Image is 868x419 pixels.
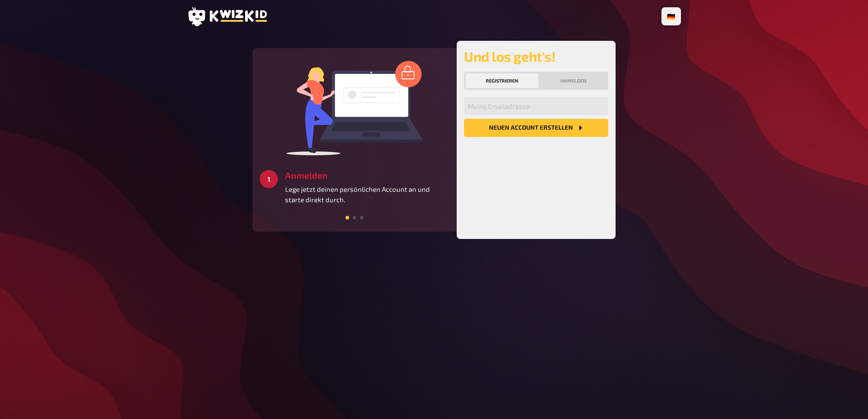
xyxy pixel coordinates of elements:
button: Registrieren [466,73,538,88]
li: 🇩🇪 [663,9,679,24]
div: 1 [260,170,278,188]
img: log in [286,60,423,156]
button: Anmelden [540,73,607,88]
button: Neuen Account Erstellen [464,119,608,137]
input: Meine Emailadresse [464,97,608,115]
p: Lege jetzt deinen persönlichen Account an und starte direkt durch. [285,184,449,205]
h3: Anmelden [285,170,449,180]
h2: Und los geht's! [464,48,608,64]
